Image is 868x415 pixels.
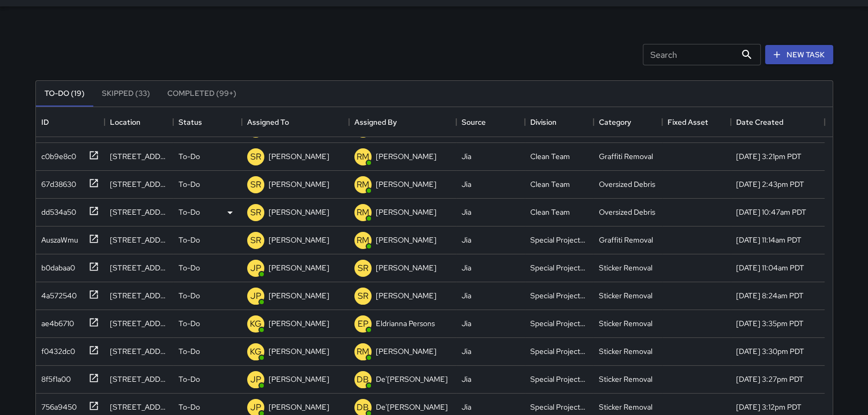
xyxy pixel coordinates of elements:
[250,318,262,330] p: KG
[36,107,105,137] div: ID
[269,402,329,412] p: [PERSON_NAME]
[530,346,588,357] div: Special Projects Team
[462,346,471,357] div: Jia
[462,290,471,301] div: Jia
[599,346,652,357] div: Sticker Removal
[736,207,806,217] div: 8/15/2025, 10:47am PDT
[357,234,369,247] p: RM
[462,235,471,245] div: Jia
[179,318,200,329] p: To-Do
[357,150,369,163] p: RM
[357,206,369,219] p: RM
[662,107,731,137] div: Fixed Asset
[530,107,557,137] div: Division
[179,346,200,357] p: To-Do
[376,346,436,357] p: [PERSON_NAME]
[110,107,140,137] div: Location
[269,207,329,217] p: [PERSON_NAME]
[173,107,242,137] div: Status
[250,345,262,358] p: KG
[349,107,456,137] div: Assigned By
[456,107,525,137] div: Source
[736,374,804,384] div: 8/6/2025, 3:27pm PDT
[530,207,570,217] div: Clean Team
[462,151,471,162] div: Jia
[269,179,329,190] p: [PERSON_NAME]
[37,286,77,301] div: 4a572540
[462,374,471,384] div: Jia
[530,235,588,245] div: Special Projects Team
[462,107,486,137] div: Source
[269,374,329,384] p: [PERSON_NAME]
[599,179,655,190] div: Oversized Debris
[736,346,804,357] div: 8/6/2025, 3:30pm PDT
[599,290,652,301] div: Sticker Removal
[593,107,662,137] div: Category
[462,318,471,329] div: Jia
[462,179,471,190] div: Jia
[110,374,168,384] div: 850 Montgomery Street
[731,107,825,137] div: Date Created
[110,207,168,217] div: 555 Commercial Street
[269,151,329,162] p: [PERSON_NAME]
[110,290,168,301] div: 115 Steuart Street
[358,262,368,275] p: SR
[269,235,329,245] p: [PERSON_NAME]
[110,318,168,329] div: 317 Montgomery Street
[599,374,652,384] div: Sticker Removal
[250,373,261,386] p: JP
[376,290,436,301] p: [PERSON_NAME]
[105,107,173,137] div: Location
[736,290,804,301] div: 8/11/2025, 8:24am PDT
[354,107,397,137] div: Assigned By
[376,207,436,217] p: [PERSON_NAME]
[37,147,76,162] div: c0b9e8c0
[530,402,588,412] div: Special Projects Team
[179,262,200,273] p: To-Do
[269,318,329,329] p: [PERSON_NAME]
[37,175,76,190] div: 67d38630
[250,234,261,247] p: SR
[376,262,436,273] p: [PERSON_NAME]
[269,290,329,301] p: [PERSON_NAME]
[599,262,652,273] div: Sticker Removal
[599,318,652,329] div: Sticker Removal
[667,107,708,137] div: Fixed Asset
[525,107,593,137] div: Division
[37,397,77,412] div: 756a9450
[110,235,168,245] div: 15 Drumm Street
[269,346,329,357] p: [PERSON_NAME]
[376,235,436,245] p: [PERSON_NAME]
[530,290,588,301] div: Special Projects Team
[250,178,261,191] p: SR
[36,81,93,107] button: To-Do (19)
[358,318,368,330] p: EP
[269,262,329,273] p: [PERSON_NAME]
[358,290,368,303] p: SR
[41,107,49,137] div: ID
[736,318,804,329] div: 8/6/2025, 3:35pm PDT
[462,207,471,217] div: Jia
[242,107,349,137] div: Assigned To
[37,314,74,329] div: ae4b6710
[376,402,448,412] p: De'[PERSON_NAME]
[179,290,200,301] p: To-Do
[736,151,802,162] div: 8/18/2025, 3:21pm PDT
[250,206,261,219] p: SR
[37,258,75,273] div: b0dabaa0
[250,262,261,275] p: JP
[179,107,202,137] div: Status
[179,179,200,190] p: To-Do
[250,401,261,414] p: JP
[599,107,631,137] div: Category
[179,402,200,412] p: To-Do
[599,207,655,217] div: Oversized Debris
[376,374,448,384] p: De'[PERSON_NAME]
[599,235,653,245] div: Graffiti Removal
[110,346,168,357] div: 700 Montgomery Street
[530,151,570,162] div: Clean Team
[530,179,570,190] div: Clean Team
[110,151,168,162] div: 124 Market Street
[357,345,369,358] p: RM
[37,202,76,217] div: dd534a50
